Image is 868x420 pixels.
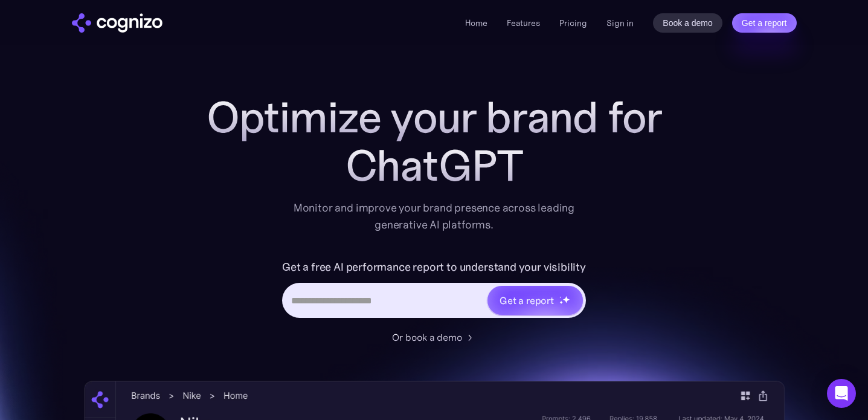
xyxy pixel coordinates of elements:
img: star [562,296,570,303]
img: star [559,296,561,298]
a: Sign in [606,16,634,30]
a: Home [465,18,487,28]
div: ChatGPT [193,141,676,190]
div: Monitor and improve your brand presence across leading generative AI platforms. [286,199,583,233]
a: Or book a demo [392,330,477,344]
a: Get a report [732,13,797,33]
label: Get a free AI performance report to understand your visibility [282,257,586,277]
div: Open Intercom Messenger [827,379,856,408]
a: Book a demo [653,13,722,33]
img: star [559,300,564,305]
a: home [72,13,162,33]
a: Features [507,18,540,28]
a: Get a reportstarstarstar [486,285,584,316]
a: Pricing [559,18,587,28]
div: Or book a demo [392,330,462,344]
img: cognizo logo [72,13,162,33]
div: Get a report [500,293,554,308]
h1: Optimize your brand for [193,93,676,141]
form: Hero URL Input Form [282,257,586,324]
